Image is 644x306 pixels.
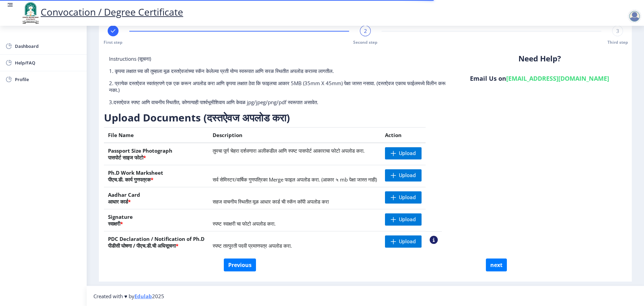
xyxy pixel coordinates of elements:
a: Edulab [134,293,152,300]
span: Upload [399,172,416,179]
span: Upload [399,150,416,157]
span: 2 [364,27,367,34]
p: 3.दस्तऐवज स्पष्ट आणि वाचनीय स्थितीत, कोणत्याही पार्श्वभूमीशिवाय आणि केवळ jpg/jpeg/png/pdf स्वरूपा... [109,99,447,106]
span: First step [104,39,123,45]
button: Previous [224,259,256,271]
th: Signature स्वाक्षरी [104,209,209,231]
p: 2. प्रत्येक दस्तऐवज स्वतंत्रपणे एक एक करून अपलोड करा आणि कृपया लक्षात ठेवा कि फाइलचा आकार 5MB (35... [109,80,447,93]
span: स्पष्ट तात्पुरती पदवी प्रमाणपत्र अपलोड करा. [213,242,292,249]
span: Instructions (सूचना) [109,55,151,62]
span: Third step [607,39,628,45]
a: Convocation / Degree Certificate [20,5,183,18]
th: Description [209,128,381,143]
b: Need Help? [518,53,561,64]
span: Upload [399,238,416,245]
td: तुमचा पूर्ण चेहरा दर्शवणारा अलीकडील आणि स्पष्ट पासपोर्ट आकाराचा फोटो अपलोड करा. [209,143,381,165]
p: 1. कृपया लक्षात घ्या की तुम्हाला मूळ दस्तऐवजांच्या स्कॅन केलेल्या प्रती योग्य स्वरूपात आणि सरळ स्... [109,68,447,74]
a: [EMAIL_ADDRESS][DOMAIN_NAME] [506,74,609,82]
th: Ph.D Work Marksheet पीएच.डी. कार्य गुणपत्रक [104,165,209,187]
span: Upload [399,194,416,201]
span: Created with ♥ by 2025 [93,293,164,300]
span: Dashboard [15,42,81,50]
span: 3 [616,27,619,34]
img: logo [20,1,41,24]
span: Profile [15,75,81,83]
nb-action: View Sample PDC [430,236,438,244]
th: Aadhar Card आधार कार्ड [104,187,209,209]
th: PDC Declaration / Notification of Ph.D पीडीसी घोषणा / पीएच.डी.ची अधिसूचना [104,231,209,253]
span: सहज वाचनीय स्थितीत मूळ आधार कार्ड ची स्कॅन कॉपी अपलोड करा [213,198,329,205]
button: next [486,259,507,271]
h6: Email Us on [457,74,622,82]
span: सर्व सेमिस्टर/वार्षिक गुणपत्रिका Merge फाइल अपलोड करा. (आकार ५ mb पेक्षा जास्त नाही) [213,176,377,183]
span: Second step [353,39,378,45]
h3: Upload Documents (दस्तऐवज अपलोड करा) [104,111,442,125]
span: Help/FAQ [15,59,81,67]
th: Action [381,128,426,143]
th: File Name [104,128,209,143]
span: स्पष्ट स्वाक्षरी चा फोटो अपलोड करा. [213,220,276,227]
span: Upload [399,216,416,223]
th: Passport Size Photograph पासपोर्ट साइज फोटो [104,143,209,165]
